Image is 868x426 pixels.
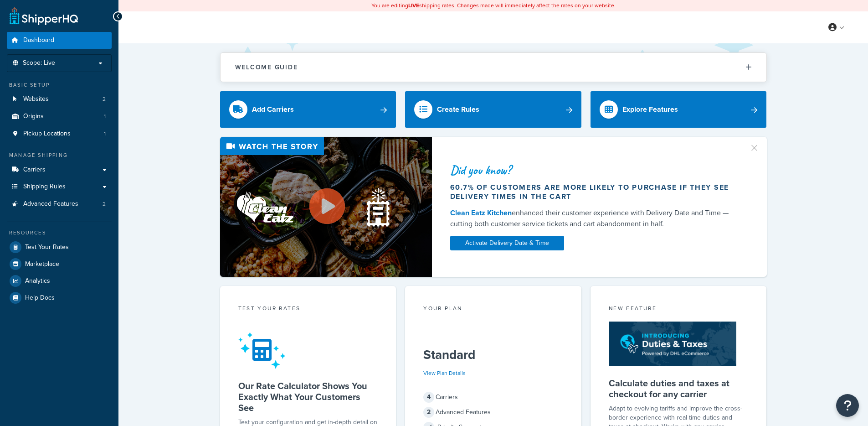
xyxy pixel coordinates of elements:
[7,239,112,255] a: Test Your Rates
[104,130,106,138] span: 1
[7,32,112,49] a: Dashboard
[25,244,69,251] span: Test Your Rates
[836,394,859,417] button: Open Resource Center
[609,378,749,400] h5: Calculate duties and taxes at checkout for any carrier
[7,196,112,213] li: Advanced Features
[405,91,581,128] a: Create Rules
[423,392,434,403] span: 4
[7,273,112,289] a: Analytics
[423,369,466,377] a: View Plan Details
[408,1,419,10] b: LIVE
[7,290,112,306] a: Help Docs
[609,304,749,315] div: New Feature
[23,59,55,67] span: Scope: Live
[450,183,738,201] div: 60.7% of customers are more likely to purchase if they see delivery times in the cart
[23,183,66,191] span: Shipping Rules
[7,91,112,108] li: Websites
[252,103,294,116] div: Add Carriers
[7,81,112,89] div: Basic Setup
[238,304,378,315] div: Test your rates
[25,277,50,285] span: Analytics
[238,380,378,413] h5: Our Rate Calculator Shows You Exactly What Your Customers See
[23,130,71,138] span: Pickup Locations
[7,229,112,237] div: Resources
[7,108,112,125] a: Origins1
[23,200,78,208] span: Advanced Features
[423,391,563,404] div: Carriers
[23,95,49,103] span: Websites
[235,64,298,71] h2: Welcome Guide
[450,208,738,229] div: enhanced their customer experience with Delivery Date and Time — cutting both customer service ti...
[221,53,766,82] button: Welcome Guide
[437,103,479,116] div: Create Rules
[25,260,59,268] span: Marketplace
[450,208,512,218] a: Clean Eatz Kitchen
[7,178,112,195] a: Shipping Rules
[7,161,112,178] a: Carriers
[450,164,738,177] div: Did you know?
[7,256,112,272] a: Marketplace
[622,103,678,116] div: Explore Features
[104,113,106,120] span: 1
[23,36,54,44] span: Dashboard
[23,113,44,120] span: Origins
[591,91,767,128] a: Explore Features
[7,151,112,159] div: Manage Shipping
[423,348,563,362] h5: Standard
[25,294,55,302] span: Help Docs
[7,125,112,142] li: Pickup Locations
[423,407,434,418] span: 2
[423,406,563,419] div: Advanced Features
[7,108,112,125] li: Origins
[23,166,46,174] span: Carriers
[7,91,112,108] a: Websites2
[7,196,112,213] a: Advanced Features2
[220,137,432,277] img: Video thumbnail
[103,200,106,208] span: 2
[423,304,563,315] div: Your Plan
[103,95,106,103] span: 2
[220,91,396,128] a: Add Carriers
[7,125,112,142] a: Pickup Locations1
[450,236,564,250] a: Activate Delivery Date & Time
